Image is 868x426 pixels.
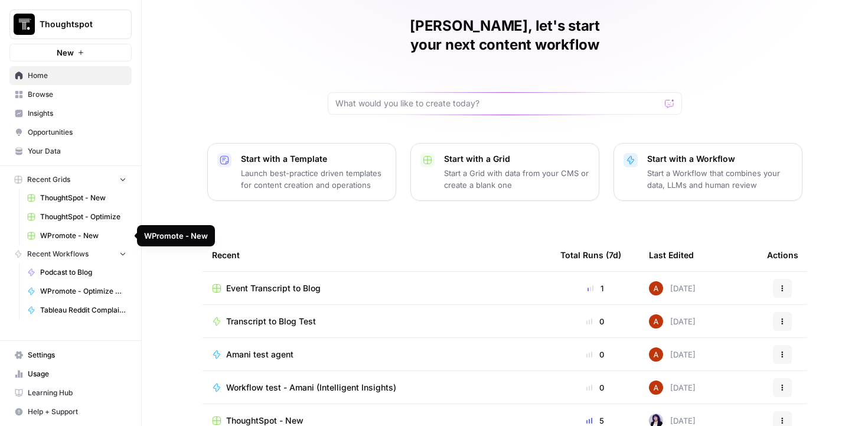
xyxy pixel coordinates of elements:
[40,305,126,316] span: Tableau Reddit Complaint Collector
[9,44,132,61] button: New
[647,167,792,191] p: Start a Workflow that combines your data, LLMs and human review
[649,347,696,362] div: [DATE]
[649,239,694,271] div: Last Edited
[444,167,589,191] p: Start a Grid with data from your CMS or create a blank one
[212,282,541,294] a: Event Transcript to Blog
[649,314,696,329] div: [DATE]
[649,281,696,295] div: [DATE]
[22,226,132,245] a: WPromote - New
[40,18,111,30] span: Thoughtspot
[57,47,74,58] span: New
[212,239,541,271] div: Recent
[40,267,126,278] span: Podcast to Blog
[9,346,132,365] a: Settings
[207,143,396,201] button: Start with a TemplateLaunch best-practice driven templates for content creation and operations
[560,282,630,294] div: 1
[649,381,696,395] div: [DATE]
[9,123,132,142] a: Opportunities
[560,349,630,360] div: 0
[27,174,70,185] span: Recent Grids
[9,365,132,383] a: Usage
[9,245,132,263] button: Recent Workflows
[560,316,630,327] div: 0
[226,382,396,394] span: Workflow test - Amani (Intelligent Insights)
[614,143,802,201] button: Start with a WorkflowStart a Workflow that combines your data, LLMs and human review
[560,239,621,271] div: Total Runs (7d)
[9,402,132,421] button: Help + Support
[9,66,132,85] a: Home
[444,153,589,165] p: Start with a Grid
[212,316,541,327] a: Transcript to Blog Test
[9,142,132,161] a: Your Data
[9,104,132,123] a: Insights
[28,108,126,119] span: Insights
[28,388,126,398] span: Learning Hub
[22,301,132,320] a: Tableau Reddit Complaint Collector
[28,350,126,360] span: Settings
[226,316,316,327] span: Transcript to Blog Test
[649,314,663,329] img: vrq4y4cr1c7o18g7bic8abpwgxlg
[241,153,386,165] p: Start with a Template
[226,349,293,360] span: Amani test agent
[22,263,132,282] a: Podcast to Blog
[241,167,386,191] p: Launch best-practice driven templates for content creation and operations
[27,249,89,259] span: Recent Workflows
[28,146,126,157] span: Your Data
[40,193,126,203] span: ThoughtSpot - New
[767,239,798,271] div: Actions
[28,89,126,100] span: Browse
[647,153,792,165] p: Start with a Workflow
[649,381,663,395] img: vrq4y4cr1c7o18g7bic8abpwgxlg
[40,286,126,297] span: WPromote - Optimize Article
[40,212,126,222] span: ThoughtSpot - Optimize
[335,97,660,109] input: What would you like to create today?
[28,407,126,417] span: Help + Support
[28,70,126,81] span: Home
[28,369,126,379] span: Usage
[212,382,541,394] a: Workflow test - Amani (Intelligent Insights)
[649,281,663,295] img: vrq4y4cr1c7o18g7bic8abpwgxlg
[22,282,132,301] a: WPromote - Optimize Article
[28,127,126,138] span: Opportunities
[649,347,663,362] img: vrq4y4cr1c7o18g7bic8abpwgxlg
[560,382,630,394] div: 0
[14,14,35,35] img: Thoughtspot Logo
[226,282,321,294] span: Event Transcript to Blog
[212,349,541,360] a: Amani test agent
[40,230,126,241] span: WPromote - New
[328,17,682,54] h1: [PERSON_NAME], let's start your next content workflow
[9,85,132,104] a: Browse
[22,188,132,207] a: ThoughtSpot - New
[144,230,208,242] div: WPromote - New
[9,9,132,39] button: Workspace: Thoughtspot
[22,207,132,226] a: ThoughtSpot - Optimize
[410,143,599,201] button: Start with a GridStart a Grid with data from your CMS or create a blank one
[9,383,132,402] a: Learning Hub
[9,171,132,188] button: Recent Grids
